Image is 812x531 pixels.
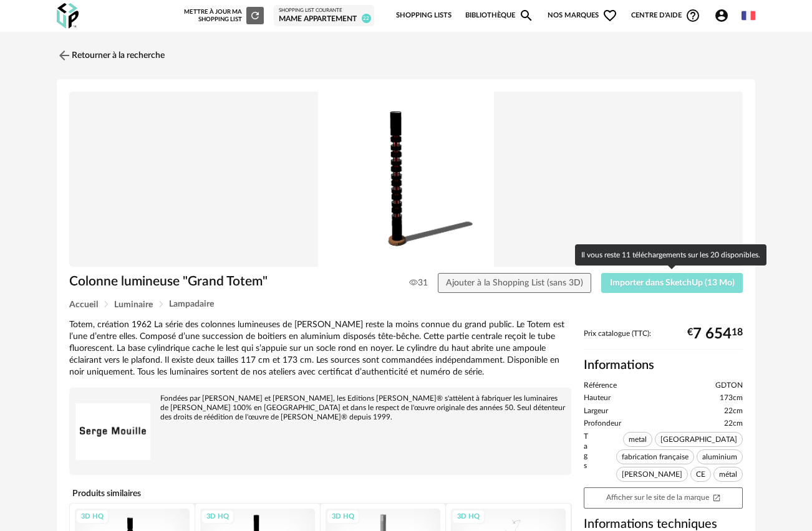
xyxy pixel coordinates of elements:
div: 3D HQ [326,509,360,525]
span: metal [623,432,652,447]
span: 7 654 [693,330,732,338]
h2: Informations [584,357,743,373]
button: Importer dans SketchUp (13 Mo) [601,273,743,293]
span: Hauteur [584,393,611,403]
span: Importer dans SketchUp (13 Mo) [610,279,735,287]
span: 173cm [720,393,743,403]
span: 22 [362,14,371,23]
span: CE [690,467,711,482]
span: métal [713,467,743,482]
div: Mame appartement [279,14,369,24]
img: Product pack shot [69,92,743,267]
div: Shopping List courante [279,7,369,14]
span: Largeur [584,406,608,416]
span: Centre d'aideHelp Circle Outline icon [631,8,700,23]
h4: Produits similaires [69,485,571,502]
a: Shopping List courante Mame appartement 22 [279,7,369,24]
a: Afficher sur le site de la marqueOpen In New icon [584,487,743,509]
span: 31 [409,277,428,289]
span: Tags [584,432,589,484]
span: Ajouter à la Shopping List (sans 3D) [446,279,583,287]
img: svg+xml;base64,PHN2ZyB3aWR0aD0iMjQiIGhlaWdodD0iMjQiIHZpZXdCb3g9IjAgMCAyNCAyNCIgZmlsbD0ibm9uZSIgeG... [57,48,72,63]
span: Heart Outline icon [602,8,617,23]
span: 22cm [724,406,743,416]
div: Fondées par [PERSON_NAME] et [PERSON_NAME], les Editions [PERSON_NAME]® s'attèlent à fabriquer le... [75,394,565,422]
span: Lampadaire [169,300,214,309]
a: Retourner à la recherche [57,42,165,69]
div: 3D HQ [75,509,109,525]
div: € 18 [687,330,743,338]
span: Help Circle Outline icon [685,8,700,23]
span: Magnify icon [519,8,534,23]
div: Prix catalogue (TTC): [584,329,743,350]
span: Référence [584,381,617,391]
img: OXP [57,3,79,29]
div: Mettre à jour ma Shopping List [184,7,264,24]
span: Account Circle icon [714,8,735,23]
span: 22cm [724,419,743,429]
span: fabrication française [616,449,694,464]
div: Il vous reste 11 téléchargements sur les 20 disponibles. [575,244,766,265]
img: fr [742,9,755,22]
span: Open In New icon [712,493,721,501]
span: [PERSON_NAME] [616,467,688,482]
a: BibliothèqueMagnify icon [465,2,534,29]
button: Ajouter à la Shopping List (sans 3D) [438,273,592,293]
a: Shopping Lists [396,2,452,29]
span: Luminaire [114,300,153,309]
span: [GEOGRAPHIC_DATA] [655,432,743,447]
span: GDTON [715,381,743,391]
div: Totem, création 1962 La série des colonnes lumineuses de [PERSON_NAME] reste la moins connue du g... [69,319,571,378]
div: Breadcrumb [69,300,743,309]
span: aluminium [697,449,743,464]
div: 3D HQ [452,509,485,525]
div: 3D HQ [201,509,234,525]
span: Accueil [69,300,98,309]
span: Account Circle icon [714,8,729,23]
span: Nos marques [548,2,617,29]
span: Refresh icon [249,12,261,19]
img: brand logo [75,394,150,469]
h1: Colonne lumineuse "Grand Totem" [69,273,342,290]
span: Profondeur [584,419,621,429]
